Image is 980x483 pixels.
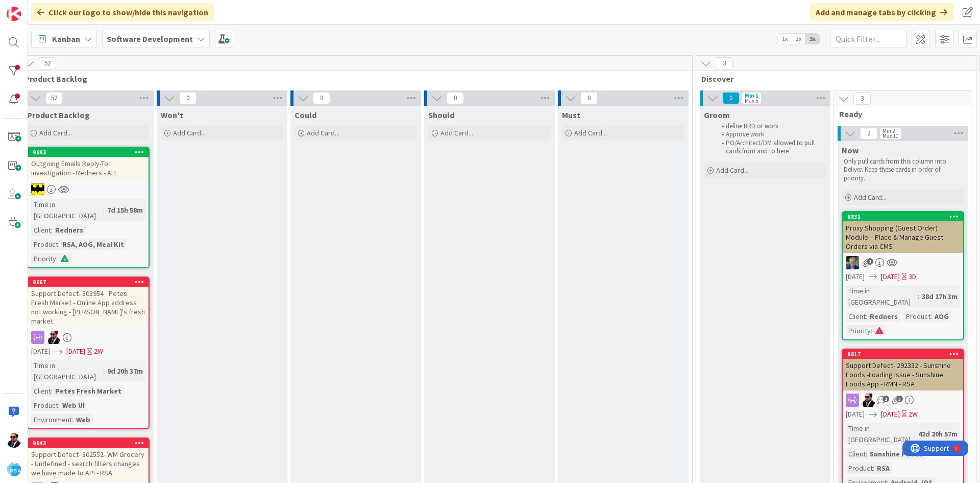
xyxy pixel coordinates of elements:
[867,311,900,322] div: Redners
[716,122,825,130] li: define BRD or work
[58,400,60,411] span: :
[716,130,825,139] li: Approve work
[73,414,93,425] div: Web
[916,428,960,440] div: 42d 20h 57m
[883,133,898,139] div: Max 10
[896,396,903,402] span: 3
[161,110,183,120] span: Won't
[701,74,963,84] span: Discover
[805,34,819,44] span: 3x
[843,256,963,269] div: RT
[846,463,873,474] div: Product
[295,110,316,120] span: Could
[839,109,959,119] span: Ready
[53,4,56,12] div: 1
[28,287,149,328] div: Support Defect- 303954 - Petes Fresh Market - Online App address not working - [PERSON_NAME]'s fr...
[7,7,21,21] img: Visit kanbanzone.com
[909,409,918,420] div: 2W
[28,331,149,344] div: AC
[105,204,145,216] div: 7d 15h 58m
[173,128,206,137] span: Add Card...
[854,193,887,202] span: Add Card...
[914,428,916,440] span: :
[846,285,918,308] div: Time in [GEOGRAPHIC_DATA]
[31,199,103,221] div: Time in [GEOGRAPHIC_DATA]
[33,149,149,156] div: 9093
[843,350,963,359] div: 8817
[830,30,906,48] input: Quick Filter...
[745,93,758,98] div: Min 1
[716,166,749,175] span: Add Card...
[846,256,859,269] img: RT
[843,212,963,221] div: 8831
[883,128,895,133] div: Min 2
[31,182,44,196] img: AC
[103,204,105,216] span: :
[28,182,149,196] div: AC
[27,147,150,268] a: 9093Outgoing Emails Reply-To investigation - Redners - ALLACTime in [GEOGRAPHIC_DATA]:7d 15h 58mC...
[846,311,866,322] div: Client
[28,439,149,479] div: 9043Support Defect- 302552- WM Grocery - Undefined - search filters changes we have made to API -...
[31,224,51,236] div: Client
[31,253,56,264] div: Priority
[778,34,792,44] span: 1x
[810,3,953,21] div: Add and manage tabs by clicking
[866,448,867,459] span: :
[873,463,874,474] span: :
[60,239,127,250] div: RSA, AOG, Meal Kit
[881,271,900,282] span: [DATE]
[45,92,63,104] span: 52
[27,277,150,429] a: 9067Support Defect- 303954 - Petes Fresh Market - Online App address not working - [PERSON_NAME]'...
[919,291,960,302] div: 38d 17h 3m
[28,148,149,179] div: 9093Outgoing Emails Reply-To investigation - Redners - ALL
[846,409,865,420] span: [DATE]
[867,258,873,265] span: 1
[918,291,919,302] span: :
[428,110,454,120] span: Should
[28,448,149,479] div: Support Defect- 302552- WM Grocery - Undefined - search filters changes we have made to API - RSA
[53,385,124,397] div: Petes Fresh Market
[31,239,58,250] div: Product
[103,365,105,377] span: :
[107,34,193,44] b: Software Development
[28,278,149,287] div: 9067
[66,346,85,357] span: [DATE]
[883,396,889,402] span: 1
[716,57,733,70] span: 3
[846,448,866,459] div: Client
[874,463,892,474] div: RSA
[47,331,60,344] img: AC
[313,92,330,104] span: 0
[58,239,60,250] span: :
[843,350,963,390] div: 8817Support Defect- 292332 - Sunshine Foods -Loading Issue - Sunshine Foods App - RMN - RSA
[745,98,758,103] div: Max 5
[53,224,86,236] div: Redners
[843,394,963,407] div: AC
[307,128,339,137] span: Add Card...
[33,279,149,286] div: 9067
[31,400,58,411] div: Product
[31,414,72,425] div: Environment
[846,271,865,282] span: [DATE]
[7,433,21,448] img: AC
[39,57,56,70] span: 52
[440,128,473,137] span: Add Card...
[867,448,925,459] div: Sunshine Foods
[72,414,73,425] span: :
[447,92,464,104] span: 0
[844,157,962,182] p: Only pull cards from this column into Deliver. Keep these cards in order of priority.
[842,211,964,340] a: 8831Proxy Shopping (Guest Order) Module – Place & Manage Guest Orders via CMSRT[DATE][DATE]3DTime...
[843,359,963,390] div: Support Defect- 292332 - Sunshine Foods -Loading Issue - Sunshine Foods App - RMN - RSA
[56,253,58,264] span: :
[930,311,932,322] span: :
[31,346,50,357] span: [DATE]
[932,311,951,322] div: AOG
[51,385,53,397] span: :
[39,128,72,137] span: Add Card...
[28,148,149,157] div: 9093
[574,128,607,137] span: Add Card...
[847,351,963,358] div: 8817
[846,423,914,445] div: Time in [GEOGRAPHIC_DATA]
[846,325,871,336] div: Priority
[843,212,963,253] div: 8831Proxy Shopping (Guest Order) Module – Place & Manage Guest Orders via CMS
